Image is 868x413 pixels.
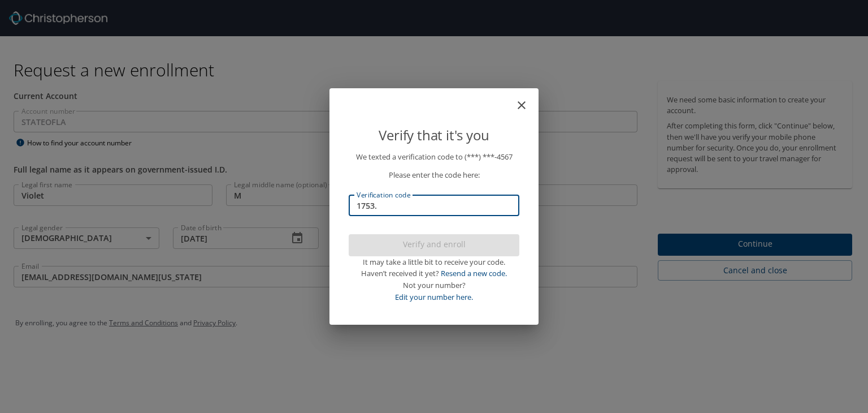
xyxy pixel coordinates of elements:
[349,151,519,163] p: We texted a verification code to (***) ***- 4567
[349,124,519,146] p: Verify that it's you
[349,279,519,291] div: Not your number?
[349,268,519,279] div: Haven’t received it yet?
[349,169,519,181] p: Please enter the code here:
[349,256,519,268] div: It may take a little bit to receive your code.
[520,93,534,106] button: close
[441,268,507,278] a: Resend a new code.
[395,292,473,302] a: Edit your number here.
